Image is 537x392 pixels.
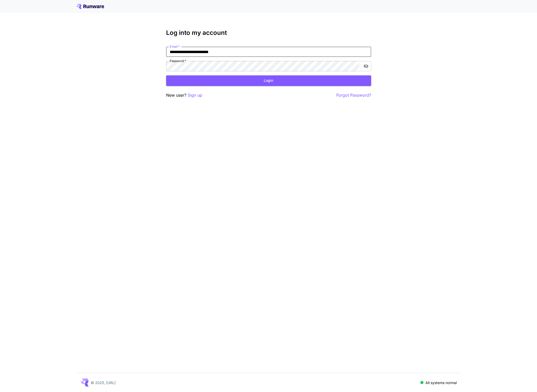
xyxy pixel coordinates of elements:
[188,92,202,98] button: Sign up
[361,62,371,71] button: toggle password visibility
[166,29,371,36] h3: Log into my account
[336,92,371,98] button: Forgot Password?
[166,92,202,98] p: New user?
[166,75,371,86] button: Login
[170,59,186,63] label: Password
[425,380,457,385] p: All systems normal
[170,44,180,49] label: Email
[91,380,116,385] p: © 2025, [URL]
